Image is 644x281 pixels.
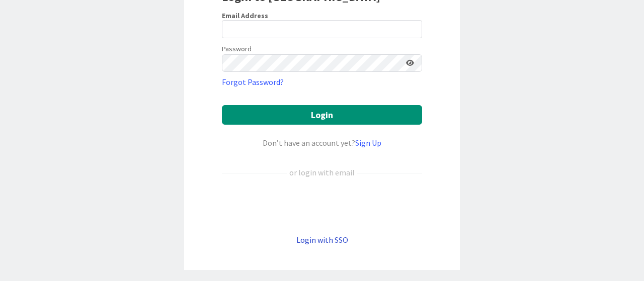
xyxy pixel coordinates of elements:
[222,137,422,149] div: Don’t have an account yet?
[222,44,252,54] label: Password
[355,138,381,148] a: Sign Up
[222,76,284,88] a: Forgot Password?
[217,195,427,217] iframe: Sign in with Google Button
[287,166,357,178] div: or login with email
[296,235,348,245] a: Login with SSO
[222,11,268,20] label: Email Address
[222,105,422,125] button: Login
